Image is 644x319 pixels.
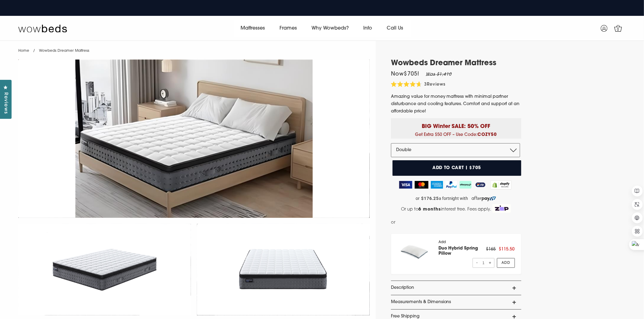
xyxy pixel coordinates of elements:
a: Description [391,281,521,295]
span: or [416,196,420,201]
img: MasterCard Logo [415,181,428,189]
h1: Wowbeds Dreamer Mattress [391,59,521,68]
span: Reviews [2,92,9,114]
strong: $176.25 [421,196,439,201]
a: 0 [611,21,626,36]
span: 3 [424,82,427,87]
span: Or up to interest free. Fees apply. [401,207,491,212]
img: PayPal Logo [445,181,457,189]
span: + [488,258,492,267]
span: $115.50 [499,247,515,252]
nav: breadcrumbs [18,41,89,56]
a: Add [497,258,515,268]
a: Info [356,20,380,37]
img: pillow_140x.png [397,240,433,263]
span: Wowbeds Dreamer Mattress [39,49,89,53]
div: 3Reviews [391,81,446,88]
img: Visa Logo [399,181,412,189]
img: Zip Logo [492,204,511,213]
p: BIG Winter SALE: 50% OFF [396,118,517,131]
a: Duo Hybrid Spring Pillow [439,246,478,256]
span: - [475,258,479,267]
a: or $176.25 a fortnight with [391,194,521,203]
a: Why Wowbeds? [304,20,356,37]
button: Add to cart | $705 [392,160,521,176]
span: or [391,219,396,226]
img: Shopify secure badge [491,180,512,190]
b: COZY50 [477,133,497,137]
a: Call Us [380,20,411,37]
span: a fortnight with [439,196,468,201]
iframe: PayPal Message 1 [397,219,521,229]
div: Add [439,240,486,268]
span: Now $705 ! [391,72,420,77]
span: $165 [486,247,496,252]
span: 0 [615,27,621,33]
strong: 6 months [418,207,441,212]
img: AfterPay Logo [459,181,472,189]
span: / [33,49,35,53]
a: Measurements & Dimensions [391,295,521,309]
img: American Express Logo [431,181,443,189]
span: Get Extra $50 OFF – Use Code: [415,133,497,137]
img: Wow Beds Logo [18,24,67,33]
a: Mattresses [234,20,273,37]
em: Was $1,410 [426,72,452,77]
a: Frames [273,20,304,37]
a: Home [18,49,29,53]
span: Amazing value for money mattress with minimal partner disturbance and cooling features. Comfort a... [391,94,520,114]
span: Reviews [427,82,446,87]
img: ZipPay Logo [474,181,487,189]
